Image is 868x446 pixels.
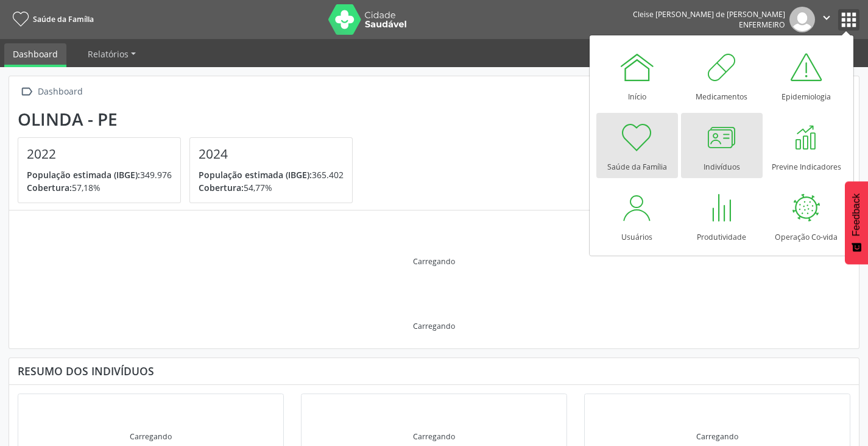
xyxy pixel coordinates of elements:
span: Cobertura: [27,182,72,193]
p: 54,77% [199,181,344,194]
a: Saúde da Família [596,113,678,178]
p: 365.402 [199,168,344,181]
span: Cobertura: [199,182,244,193]
a: Usuários [596,183,678,248]
p: 349.976 [27,168,172,181]
div: Cleise [PERSON_NAME] de [PERSON_NAME] [633,9,785,20]
span: Saúde da Família [33,14,94,24]
a: Produtividade [681,183,763,248]
a: Medicamentos [681,43,763,108]
a: Relatórios [79,43,144,65]
span: População estimada (IBGE): [27,169,140,181]
p: 57,18% [27,181,172,194]
a: Indivíduos [681,113,763,178]
a: Epidemiologia [766,43,847,108]
h4: 2024 [199,146,344,162]
div: Dashboard [35,83,85,101]
a: Saúde da Família [9,9,94,29]
h4: 2022 [27,146,172,162]
div: Resumo dos indivíduos [18,364,850,378]
div: Carregando [696,431,738,442]
a: Dashboard [4,43,66,67]
i:  [820,11,833,24]
span: Feedback [851,193,862,236]
a:  Dashboard [18,83,85,101]
button:  [815,7,838,32]
span: Relatórios [88,48,129,60]
button: Feedback - Mostrar pesquisa [845,181,868,264]
a: Previne Indicadores [766,113,847,178]
a: Início [596,43,678,108]
i:  [18,83,35,101]
div: Carregando [413,321,455,331]
span: População estimada (IBGE): [199,169,312,181]
div: Carregando [413,431,455,442]
button: apps [838,9,859,31]
span: Enfermeiro [739,20,785,30]
a: Operação Co-vida [766,183,847,248]
div: Carregando [413,256,455,267]
div: Olinda - PE [18,109,361,129]
div: Carregando [130,431,172,442]
img: img [789,7,815,32]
